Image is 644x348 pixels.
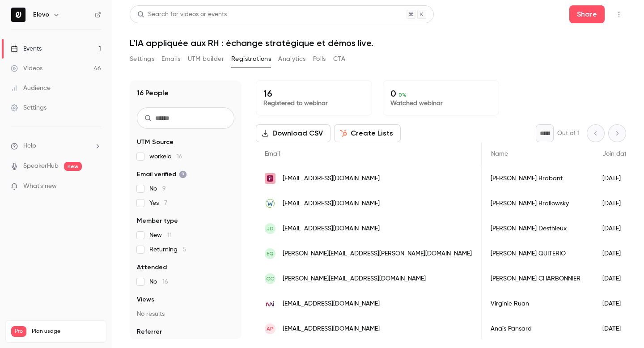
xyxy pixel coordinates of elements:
span: [EMAIL_ADDRESS][DOMAIN_NAME] [283,199,380,208]
div: [DATE] [593,241,639,266]
span: [EMAIL_ADDRESS][DOMAIN_NAME] [283,174,380,183]
div: Anaïs Pansard [482,316,593,341]
span: Plan usage [32,328,101,335]
button: Settings [130,52,154,66]
div: [PERSON_NAME] QUITERIO [482,241,593,266]
button: Share [569,5,605,23]
span: UTM Source [137,138,174,147]
span: 0 % [398,92,407,98]
span: Views [137,295,154,304]
div: Settings [11,103,47,112]
button: Analytics [278,52,306,66]
span: New [149,231,172,240]
span: workelo [149,152,182,161]
span: Attended [137,263,167,272]
p: 16 [263,88,364,99]
div: Virginie Ruan [482,291,593,316]
span: 7 [164,200,167,206]
span: CC [266,275,274,283]
span: What's new [23,182,57,191]
p: No results [137,310,234,318]
span: Yes [149,199,167,208]
span: No [149,277,168,286]
button: UTM builder [188,52,224,66]
p: 0 [390,88,491,99]
span: Name [491,151,508,157]
span: 16 [177,153,182,160]
span: Member type [137,216,178,225]
h1: 16 People [137,88,169,98]
div: [DATE] [593,216,639,241]
span: AP [267,325,274,333]
span: [PERSON_NAME][EMAIL_ADDRESS][DOMAIN_NAME] [283,274,426,284]
span: Pro [11,326,26,337]
div: Search for videos or events [137,10,227,19]
span: [EMAIL_ADDRESS][DOMAIN_NAME] [283,324,380,334]
span: [EMAIL_ADDRESS][DOMAIN_NAME] [283,299,380,309]
button: Emails [161,52,180,66]
div: Events [11,44,42,53]
button: CTA [333,52,345,66]
div: [DATE] [593,266,639,291]
span: [PERSON_NAME][EMAIL_ADDRESS][PERSON_NAME][DOMAIN_NAME] [283,249,472,259]
button: Registrations [231,52,271,66]
div: [DATE] [593,316,639,341]
li: help-dropdown-opener [11,141,101,151]
div: Videos [11,64,42,73]
img: Elevo [11,8,25,22]
div: [DATE] [593,166,639,191]
img: numihfrance.fr [265,298,275,309]
span: EQ [267,250,274,258]
span: No [149,184,166,193]
span: 9 [162,186,166,192]
span: Referrer [137,327,162,336]
h6: Elevo [33,10,49,19]
iframe: Noticeable Trigger [90,182,101,191]
div: [DATE] [593,191,639,216]
span: Join date [602,151,630,157]
p: Registered to webinar [263,99,364,108]
img: mondialrelay.fr [265,173,275,184]
button: Create Lists [334,124,401,142]
span: 11 [167,232,172,238]
div: [PERSON_NAME] Brailowsky [482,191,593,216]
h1: L'IA appliquée aux RH : échange stratégique et démos live. [130,38,626,48]
span: Returning [149,245,186,254]
span: new [64,162,82,171]
span: Email verified [137,170,187,179]
span: [EMAIL_ADDRESS][DOMAIN_NAME] [283,224,380,233]
button: Download CSV [256,124,330,142]
span: 16 [162,279,168,285]
div: [DATE] [593,291,639,316]
span: 5 [183,246,186,253]
img: waat.fr [265,198,275,209]
div: [PERSON_NAME] Brabant [482,166,593,191]
p: Watched webinar [390,99,491,108]
button: Polls [313,52,326,66]
span: Help [23,141,36,151]
a: SpeakerHub [23,161,59,171]
div: Audience [11,84,51,93]
span: JD [267,225,274,233]
div: [PERSON_NAME] Desthieux [482,216,593,241]
div: [PERSON_NAME] CHARBONNIER [482,266,593,291]
p: Out of 1 [557,129,580,138]
span: Email [265,151,280,157]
